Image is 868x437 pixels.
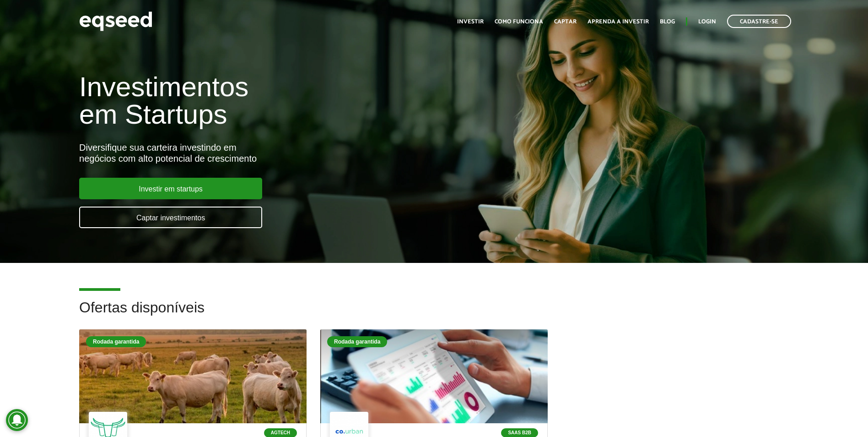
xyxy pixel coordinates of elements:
a: Cadastre-se [727,15,791,28]
a: Login [698,19,716,25]
a: Como funciona [495,19,543,25]
img: EqSeed [79,9,152,33]
a: Blog [660,19,675,25]
h1: Investimentos em Startups [79,73,500,128]
a: Captar investimentos [79,207,262,228]
div: Rodada garantida [86,336,146,347]
a: Investir [457,19,484,25]
div: Rodada garantida [327,336,387,347]
div: Diversifique sua carteira investindo em negócios com alto potencial de crescimento [79,142,500,164]
a: Investir em startups [79,178,262,199]
a: Captar [554,19,577,25]
a: Aprenda a investir [588,19,649,25]
h2: Ofertas disponíveis [79,300,789,329]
